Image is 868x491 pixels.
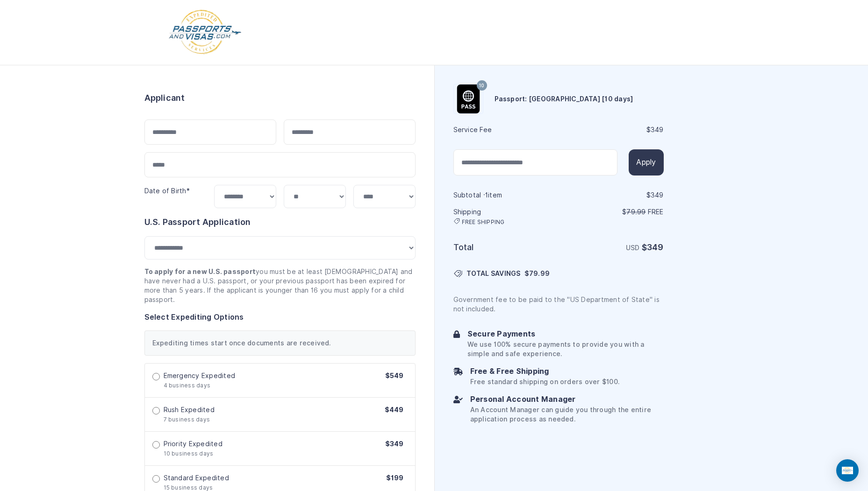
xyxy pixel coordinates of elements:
[626,244,640,252] span: USD
[470,394,664,405] h6: Personal Account Manager
[495,94,633,104] h6: Passport: [GEOGRAPHIC_DATA] [10 days]
[836,459,859,482] div: Open Intercom Messenger
[453,190,558,200] h6: Subtotal · item
[470,405,664,424] p: An Account Manager can guide you through the entire application process as needed.
[453,295,664,314] p: Government fee to be paid to the "US Department of State" is not included.
[470,366,619,377] h6: Free & Free Shipping
[642,242,664,252] strong: $
[164,473,229,483] span: Standard Expedited
[164,439,222,449] span: Priority Expedited
[466,269,521,278] span: TOTAL SAVINGS
[144,312,416,323] h6: Select Expediting Options
[385,440,404,448] span: $349
[164,416,210,423] span: 7 business days
[144,91,185,105] h6: Applicant
[453,207,558,226] h6: Shipping
[648,208,664,216] span: Free
[144,216,416,229] h6: U.S. Passport Application
[164,382,211,389] span: 4 business days
[560,190,664,200] div: $
[453,241,558,254] h6: Total
[453,125,558,134] h6: Service Fee
[385,372,404,379] span: $549
[529,270,550,277] span: 79.99
[651,126,664,133] span: 349
[462,218,505,226] span: FREE SHIPPING
[144,267,416,304] p: you must be at least [DEMOGRAPHIC_DATA] and have never had a U.S. passport, or your previous pass...
[454,84,483,113] img: Product Name
[144,268,256,275] strong: To apply for a new U.S. passport
[386,474,404,482] span: $199
[479,80,484,92] span: 10
[524,269,550,278] span: $
[647,242,664,252] span: 349
[651,191,664,199] span: 349
[164,484,213,491] span: 15 business days
[164,450,214,457] span: 10 business days
[560,125,664,134] div: $
[467,329,664,340] h6: Secure Payments
[467,340,664,358] p: We use 100% secure payments to provide you with a simple and safe experience.
[560,207,664,217] p: $
[164,405,215,414] span: Rush Expedited
[164,371,236,380] span: Emergency Expedited
[485,191,488,199] span: 1
[144,187,190,195] label: Date of Birth*
[626,208,646,216] span: 79.99
[629,149,663,175] button: Apply
[470,377,619,386] p: Free standard shipping on orders over $100.
[168,9,242,56] img: Logo
[385,406,404,414] span: $449
[144,330,416,356] div: Expediting times start once documents are received.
